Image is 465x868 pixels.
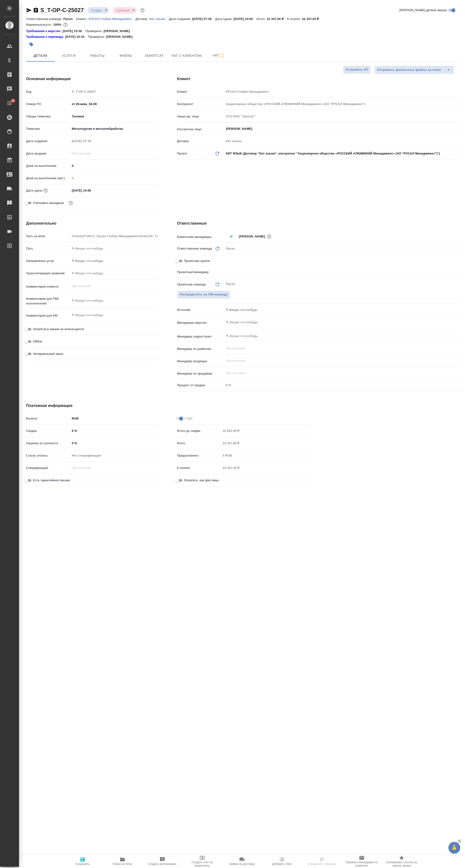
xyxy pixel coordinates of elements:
h4: Платежная информация [26,403,309,409]
p: [PERSON_NAME] [103,29,133,34]
span: Учитывать выходные [33,201,64,205]
span: Определить тематику [307,862,336,866]
p: Номер PO [26,102,70,106]
span: Нотариальный заказ [33,352,63,356]
p: [DATE] 07:38 [192,17,215,21]
span: Файлы [114,53,137,59]
input: ✎ Введи что-нибудь [70,162,158,169]
input: ✎ Введи что-нибудь [225,333,442,339]
button: Заявка на доставку [222,855,262,868]
p: К оплате: [287,17,302,21]
input: ✎ Введи что-нибудь [225,319,442,325]
div: Создан [88,7,109,14]
h4: Дополнительно [26,221,158,226]
p: Код [26,89,70,94]
p: Комментарии для КМ [26,313,70,318]
input: Пустое поле [225,358,449,363]
span: Заявка на доставку [229,862,255,866]
span: Детали [29,53,52,59]
input: Пустое поле [224,101,460,107]
span: SmartCat в заказе не используется [33,327,84,332]
p: К оплате [177,466,221,470]
div: ✎ Введи что-нибудь [224,306,460,314]
p: Менеджер входящих [177,359,224,364]
button: Создан [90,8,103,12]
span: Папка на Drive [113,862,132,866]
button: Папка на Drive [103,855,142,868]
div: Русал [224,245,460,253]
h4: Основная информация [26,76,158,82]
p: Скидка [26,429,70,433]
button: Скопировать ссылку для ЯМессенджера [26,7,32,13]
p: Менеджер support team [177,334,224,339]
button: Отправить финальные файлы на email [375,66,443,74]
span: Добавить Todo [272,862,291,866]
p: Транслитерация названий [26,271,70,276]
span: Скопировать ссылку на оценку заказа [385,861,419,867]
p: Наше юр. лицо [177,114,224,119]
p: Менеджер по развитию [177,347,224,351]
button: Open [457,236,458,237]
span: Распределить на ПМ-команду [180,292,228,297]
p: Итого [177,441,221,446]
span: 🙏 [450,843,458,853]
span: [PERSON_NAME] детали заказа [399,8,447,13]
button: Скопировать ссылку на оценку заказа [382,855,422,868]
span: Smartcat [143,53,166,59]
input: ✎ Введи что-нибудь [70,270,158,277]
p: Путь [26,246,70,251]
p: Договор: [136,17,150,21]
div: RUB [70,415,158,423]
p: Валюта [26,416,70,421]
p: 22 347,00 ₽ [267,17,287,21]
p: Дата сдачи [26,188,42,193]
div: [PERSON_NAME] [239,233,273,239]
button: Сохранить [63,855,103,868]
input: Пустое поле [70,150,112,157]
p: 100% [53,23,62,26]
p: Комментарии клиента [26,284,70,289]
a: Требования к переводу: [26,34,65,39]
input: Пустое поле [221,464,309,471]
p: Маржинальность: [26,23,53,26]
p: Дата создания: [169,17,192,21]
button: Open [457,128,458,129]
button: Выбери, если сб и вс нужно считать рабочими днями для выполнения заказа. [68,200,74,206]
p: Клиент: [76,17,89,21]
div: Нажми, чтобы открыть папку с инструкцией [26,29,62,34]
button: Open [457,336,458,337]
input: ✎ Введи что-нибудь [70,101,158,107]
a: 96 [1,97,18,109]
div: Техника [70,112,158,121]
span: Есть гарантийное письмо [33,478,70,483]
button: Добавить тэг [26,39,37,50]
p: [DATE] 14:00 [234,17,257,21]
p: Русал [63,17,76,21]
p: Тематика [26,126,70,131]
p: Договор [177,139,224,144]
p: Процент от продаж [177,383,224,388]
p: Итого до скидки [177,429,221,433]
input: Пустое поле [221,440,309,447]
button: Распределить на ПМ-команду [177,290,230,299]
p: Дней на выполнение [26,164,70,168]
input: Пустое поле [70,88,158,95]
span: Призвать менеджера по развитию [345,861,379,867]
p: Путь на drive [26,234,70,239]
input: Пустое поле [70,233,158,240]
p: [DATE] 10:15 [65,34,88,39]
div: КИТ ЯЗЫК (Договор "Кит языки", контрагент "Акционерное общество «РУССКИЙ АЛЮМИНИЙ Менеджмент» (АО... [224,149,460,158]
p: Источник [177,308,224,312]
button: Доп статусы указывают на важность/срочность заказа [139,7,146,13]
input: Пустое поле [225,345,449,351]
p: Клиентские менеджеры [177,235,224,239]
p: Предоплачено [177,453,221,458]
span: Работы [86,53,109,59]
span: Создать рекламацию [148,862,176,866]
span: Услуги [57,53,80,59]
div: Нажми, чтобы открыть папку с инструкцией [26,34,65,39]
p: Дата сдачи: [215,17,233,21]
button: Скопировать ссылку [33,7,39,13]
p: Дней на выполнение (авт.) [26,176,70,181]
p: Дата создания [26,139,70,144]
